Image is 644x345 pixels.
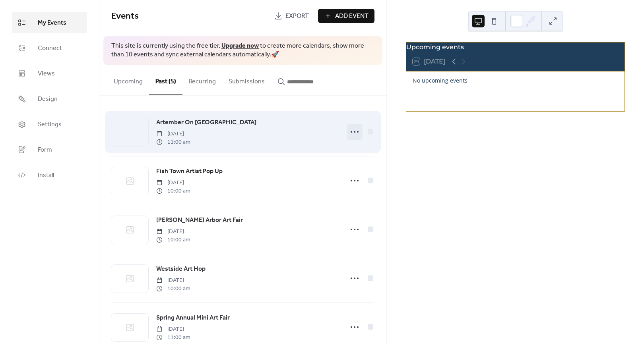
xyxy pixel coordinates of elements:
[12,164,87,186] a: Install
[12,12,87,33] a: My Events
[268,9,315,23] a: Export
[221,40,259,52] a: Upgrade now
[156,167,223,176] span: Fish Town Artist Pop Up
[107,65,149,94] button: Upcoming
[156,138,190,146] span: 11:00 am
[413,76,618,85] div: No upcoming events
[156,264,206,274] span: Westside Art Hop
[38,171,54,180] span: Install
[149,65,182,95] button: Past (5)
[12,63,87,84] a: Views
[111,42,374,60] span: This site is currently using the free tier. to create more calendars, show more than 10 events an...
[12,37,87,59] a: Connect
[12,114,87,135] a: Settings
[38,120,62,129] span: Settings
[111,8,139,25] span: Events
[156,333,190,342] span: 11:00 am
[156,285,190,293] span: 10:00 am
[156,179,190,187] span: [DATE]
[12,139,87,160] a: Form
[12,88,87,110] a: Design
[156,118,256,127] span: Artember On [GEOGRAPHIC_DATA]
[156,215,243,226] a: [PERSON_NAME] Arbor Art Fair
[156,276,190,285] span: [DATE]
[156,313,230,323] a: Spring Annual Mini Art Fair
[406,42,625,52] div: Upcoming events
[38,94,58,104] span: Design
[285,12,309,21] span: Export
[38,145,52,155] span: Form
[38,69,55,79] span: Views
[335,12,369,21] span: Add Event
[156,187,190,195] span: 10:00 am
[156,236,190,244] span: 10:00 am
[182,65,222,94] button: Recurring
[156,216,243,225] span: [PERSON_NAME] Arbor Art Fair
[222,65,271,94] button: Submissions
[156,264,206,274] a: Westside Art Hop
[156,227,190,236] span: [DATE]
[156,313,230,323] span: Spring Annual Mini Art Fair
[156,325,190,333] span: [DATE]
[156,118,256,128] a: Artember On [GEOGRAPHIC_DATA]
[156,166,223,177] a: Fish Town Artist Pop Up
[156,130,190,138] span: [DATE]
[38,44,62,53] span: Connect
[38,18,66,28] span: My Events
[318,9,374,23] button: Add Event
